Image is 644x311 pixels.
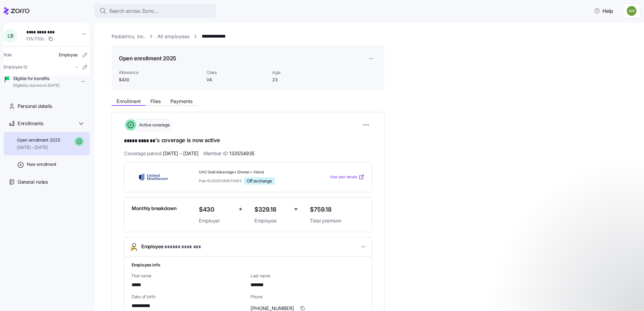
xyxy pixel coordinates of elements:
span: $759.18 [310,205,364,215]
span: 133554935 [229,150,255,157]
span: Search across Zorro... [109,7,158,15]
iframe: Intercom notifications message [517,256,638,308]
span: Class [206,69,267,75]
button: Search across Zorro... [95,4,216,18]
span: Active coverage [137,122,170,128]
span: L B [8,33,13,38]
span: Last name [250,273,364,279]
span: Payments [170,99,193,104]
span: + [239,205,242,213]
span: Eligible for benefits [13,75,59,82]
span: Open enrollment 2025 [17,137,60,143]
span: Member ID [203,150,255,157]
span: [DATE] - [DATE] [17,144,60,150]
span: $430 [119,77,202,83]
span: Total premium [310,217,364,225]
span: VA [206,77,267,83]
img: UnitedHealthcare [132,170,175,184]
button: Help [589,5,618,17]
span: UHC Gold Advantage+ (Dental + Vision) [199,170,305,175]
a: View plan details [330,174,364,180]
a: Pediatrics, Inc. [112,33,145,40]
img: 187a7125535df60c6aafd4bbd4ff0edb [627,6,636,16]
span: New enrollment [27,161,56,167]
span: Plan ID: 24251VA0070002 [199,178,242,183]
h1: 's coverage is now active [124,136,372,145]
span: Off exchange [247,178,272,184]
span: 23 [272,77,333,83]
span: Employee [141,243,201,251]
span: Employee ID [4,64,28,70]
span: Age [272,69,333,75]
span: Employee [254,217,289,225]
span: = [294,205,298,213]
span: [DATE] - [DATE] [163,150,199,157]
a: All employees [157,33,190,40]
span: Employer [199,217,234,225]
span: - [76,64,78,70]
span: f31c733c [26,36,45,42]
h1: Employee info [132,262,364,268]
h1: Open enrollment 2025 [119,55,176,62]
span: Personal details [18,102,52,110]
span: Role [4,52,12,58]
span: Files [150,99,161,104]
span: General notes [18,178,48,186]
span: $430 [199,205,234,215]
span: Enrollment [116,99,141,104]
span: Enrollments [18,120,43,127]
span: Date of birth [132,294,246,300]
span: Coverage period [124,150,199,157]
span: Monthly breakdown [132,205,177,212]
span: First name [132,273,246,279]
span: Phone [250,294,364,300]
span: $329.18 [254,205,289,215]
span: View plan details [330,174,357,180]
span: Allowance [119,69,202,75]
span: Help [594,7,613,15]
span: Eligibility started on [DATE] [13,83,59,88]
span: Employee [59,52,78,58]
